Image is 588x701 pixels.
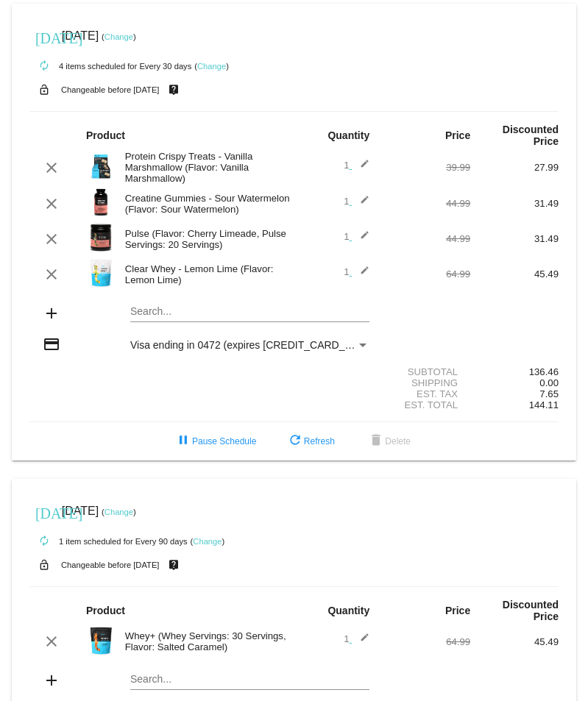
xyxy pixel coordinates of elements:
[503,599,559,622] strong: Discounted Price
[43,230,60,248] mat-icon: clear
[43,195,60,213] mat-icon: clear
[382,162,470,173] div: 39.99
[61,85,160,94] small: Changeable before [DATE]
[470,198,559,209] div: 31.49
[86,188,116,217] img: Image-1-Creatine-Gummies-SW-1000Xx1000.png
[130,674,369,686] input: Search...
[529,399,559,410] span: 144.11
[35,28,53,46] mat-icon: [DATE]
[352,633,369,650] mat-icon: edit
[274,428,347,455] button: Refresh
[86,152,116,181] img: Crispy-Treat-Box-1000x1000-1.png
[344,231,369,242] span: 1
[105,32,133,41] a: Change
[165,80,183,99] mat-icon: live_help
[130,306,369,318] input: Search...
[355,428,422,455] button: Delete
[470,636,559,647] div: 45.49
[194,62,229,71] small: ( )
[118,263,294,285] div: Clear Whey - Lemon Lime (Flavor: Lemon Lime)
[118,630,294,652] div: Whey+ (Whey Servings: 30 Servings, Flavor: Salted Caramel)
[43,335,60,353] mat-icon: credit_card
[503,124,559,147] strong: Discounted Price
[367,436,411,446] span: Delete
[539,388,559,399] span: 7.65
[29,537,188,546] small: 1 item scheduled for Every 90 days
[86,626,116,655] img: Image-1-Carousel-Whey-2lb-Salted-Caramel-no-badge.png
[352,159,369,177] mat-icon: edit
[35,555,53,574] mat-icon: lock_open
[382,198,470,209] div: 44.99
[130,339,377,351] span: Visa ending in 0472 (expires [CREDIT_CARD_DATA])
[35,503,53,521] mat-icon: [DATE]
[35,57,53,75] mat-icon: autorenew
[43,305,60,322] mat-icon: add
[352,195,369,213] mat-icon: edit
[344,633,369,644] span: 1
[130,339,369,351] mat-select: Payment Method
[102,32,136,41] small: ( )
[174,436,256,446] span: Pause Schedule
[382,377,470,388] div: Shipping
[118,228,294,250] div: Pulse (Flavor: Cherry Limeade, Pulse Servings: 20 Servings)
[102,508,136,516] small: ( )
[118,193,294,215] div: Creatine Gummies - Sour Watermelon (Flavor: Sour Watermelon)
[118,151,294,184] div: Protein Crispy Treats - Vanilla Marshmallow (Flavor: Vanilla Marshmallow)
[344,196,369,207] span: 1
[86,605,125,616] strong: Product
[470,366,559,377] div: 136.46
[352,230,369,248] mat-icon: edit
[382,388,470,399] div: Est. Tax
[327,129,369,141] strong: Quantity
[43,633,60,650] mat-icon: clear
[470,268,559,280] div: 45.49
[382,268,470,280] div: 64.99
[105,508,133,516] a: Change
[35,80,53,99] mat-icon: lock_open
[43,159,60,177] mat-icon: clear
[197,62,226,71] a: Change
[367,433,385,450] mat-icon: delete
[344,160,369,171] span: 1
[86,129,125,141] strong: Product
[29,62,191,71] small: 4 items scheduled for Every 30 days
[286,433,304,450] mat-icon: refresh
[539,377,559,388] span: 0.00
[327,605,369,616] strong: Quantity
[163,428,268,455] button: Pause Schedule
[35,533,53,550] mat-icon: autorenew
[382,366,470,377] div: Subtotal
[445,129,470,141] strong: Price
[382,233,470,244] div: 44.99
[470,162,559,173] div: 27.99
[193,537,222,546] a: Change
[382,636,470,647] div: 64.99
[86,223,116,252] img: Pulse20S-Cherry-Limeade-Transp.png
[191,537,225,546] small: ( )
[86,258,116,288] img: Image-1-Carousel-Whey-Clear-Lemon-Lime.png
[61,561,160,569] small: Changeable before [DATE]
[43,266,60,283] mat-icon: clear
[174,433,192,450] mat-icon: pause
[470,233,559,244] div: 31.49
[352,266,369,283] mat-icon: edit
[344,266,369,277] span: 1
[445,605,470,616] strong: Price
[43,672,60,689] mat-icon: add
[286,436,335,446] span: Refresh
[165,555,183,574] mat-icon: live_help
[382,399,470,410] div: Est. Total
